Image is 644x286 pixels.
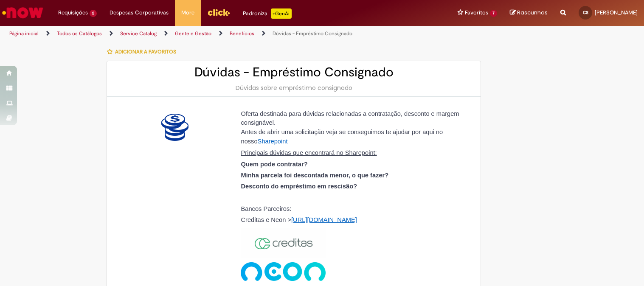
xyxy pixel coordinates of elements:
p: Creditas e Neon > [241,217,466,224]
a: Service Catalog [120,30,157,37]
strong: Desconto do empréstimo em rescisão? [241,183,357,190]
strong: Minha parcela foi descontada menor, o que fazer? [241,172,388,179]
div: Padroniza [243,8,292,19]
a: Rascunhos [510,9,548,17]
span: Rascunhos [517,8,548,17]
span: Adicionar a Favoritos [115,48,176,55]
a: Gente e Gestão [175,30,211,37]
span: [PERSON_NAME] [595,9,638,16]
button: Adicionar a Favoritos [107,43,181,61]
span: 2 [90,10,97,17]
span: More [181,8,194,17]
ul: Trilhas de página [6,26,423,42]
img: Dúvidas - Empréstimo Consignado [161,114,188,141]
span: Requisições [58,8,88,17]
a: [URL][DOMAIN_NAME] [291,216,357,223]
a: Página inicial [9,30,39,37]
span: Despesas Corporativas [110,8,169,17]
p: Bancos Parceiros: [241,206,466,213]
span: Oferta destinada para dúvidas relacionadas a contratação, desconto e margem consignável. [241,110,459,126]
span: Principais dúvidas que encontrará no Sharepoint: [241,149,377,156]
span: CS [583,10,588,15]
div: Dúvidas sobre empréstimo consignado [115,84,472,92]
strong: Quem pode contratar? [241,161,307,168]
span: 7 [490,10,497,17]
a: Benefícios [230,30,254,37]
span: Antes de abrir uma solicitação veja se conseguimos te ajudar por aqui no nosso [241,129,443,145]
a: Dúvidas - Empréstimo Consignado [273,30,352,37]
p: +GenAi [271,8,292,19]
img: ServiceNow [1,4,45,21]
a: Sharepoint [258,137,288,145]
img: click_logo_yellow_360x200.png [207,6,230,19]
a: Todos os Catálogos [57,30,102,37]
span: Favoritos [465,8,488,17]
span: Sharepoint [258,138,288,145]
h2: Dúvidas - Empréstimo Consignado [115,65,472,79]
